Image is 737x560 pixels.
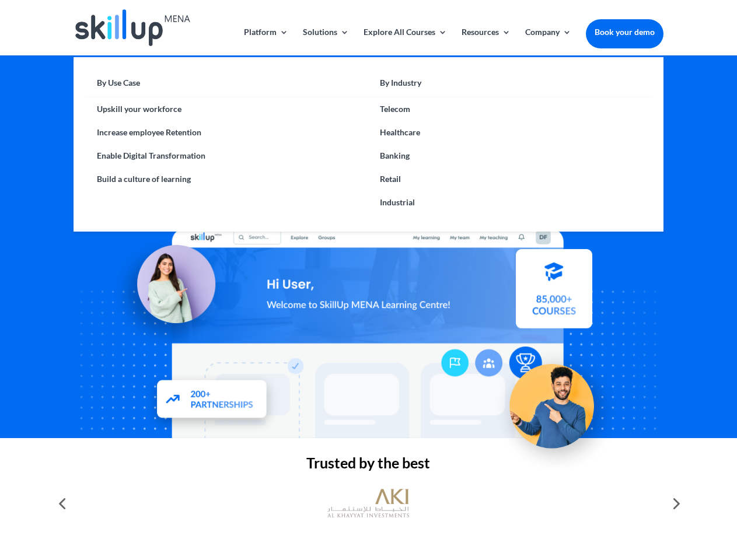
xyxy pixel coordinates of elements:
[368,75,651,97] a: By Industry
[109,232,227,350] img: Learning Management Solution - SkillUp
[85,144,368,167] a: Enable Digital Transformation
[364,28,447,55] a: Explore All Courses
[145,369,280,432] img: Partners - SkillUp Mena
[85,97,368,121] a: Upskill your workforce
[85,75,368,97] a: By Use Case
[368,191,651,214] a: Industrial
[543,434,737,560] iframe: Chat Widget
[327,483,409,524] img: al khayyat investments logo
[368,97,651,121] a: Telecom
[525,28,571,55] a: Company
[586,19,663,45] a: Book your demo
[75,9,190,46] img: Skillup Mena
[368,144,651,167] a: Banking
[368,167,651,191] a: Retail
[462,28,511,55] a: Resources
[85,121,368,144] a: Increase employee Retention
[516,254,592,333] img: Courses library - SkillUp MENA
[74,456,663,476] h2: Trusted by the best
[303,28,349,55] a: Solutions
[244,28,288,55] a: Platform
[493,339,622,469] img: Upskill your workforce - SkillUp
[85,167,368,191] a: Build a culture of learning
[368,121,651,144] a: Healthcare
